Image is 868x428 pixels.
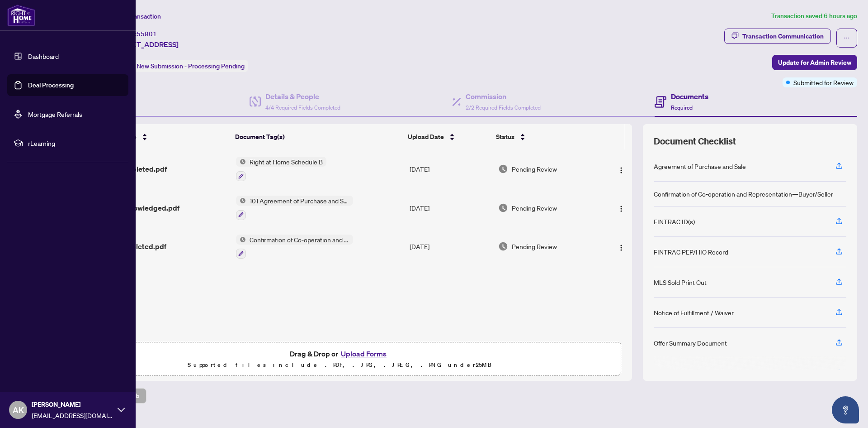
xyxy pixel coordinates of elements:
article: Transaction saved 6 hours ago [771,11,857,21]
span: Upload Date [408,132,444,142]
button: Logo [614,201,628,215]
button: Upload Forms [338,348,389,360]
span: Required [671,104,693,111]
img: Logo [618,244,625,251]
span: [EMAIL_ADDRESS][DOMAIN_NAME] [32,410,113,420]
div: FINTRAC PEP/HIO Record [654,247,728,257]
img: Status Icon [236,157,246,167]
span: Right at Home Schedule B [246,157,326,167]
button: Status IconRight at Home Schedule B [236,157,326,181]
img: Document Status [498,241,508,251]
button: Logo [614,162,628,176]
div: Transaction Communication [742,29,824,43]
a: Mortgage Referrals [28,110,82,118]
th: (3) File Name [94,124,232,149]
span: [STREET_ADDRESS] [112,39,179,50]
img: Document Status [498,203,508,213]
th: Upload Date [404,124,492,149]
span: [PERSON_NAME] [32,399,113,409]
span: 101 - Acknowledged.pdf [97,202,179,213]
p: Supported files include .PDF, .JPG, .JPEG, .PNG under 25 MB [64,360,615,370]
img: Status Icon [236,235,246,245]
h4: Documents [671,91,708,102]
img: Logo [618,205,625,212]
div: FINTRAC ID(s) [654,216,695,226]
span: ellipsis [844,35,850,41]
div: Confirmation of Co-operation and Representation—Buyer/Seller [654,189,833,199]
th: Status [492,124,599,149]
span: Status [496,132,514,142]
span: 2/2 Required Fields Completed [466,104,541,111]
a: Dashboard [28,52,59,60]
span: Pending Review [512,241,557,251]
button: Logo [614,239,628,254]
span: rLearning [28,138,122,148]
span: 4/4 Required Fields Completed [265,104,340,111]
span: Document Checklist [654,135,736,148]
img: Status Icon [236,196,246,206]
span: AK [13,404,24,416]
div: MLS Sold Print Out [654,277,707,287]
span: Pending Review [512,164,557,174]
span: Drag & Drop or [290,348,389,360]
div: Status: [112,60,248,72]
div: Notice of Fulfillment / Waiver [654,308,734,317]
a: Deal Processing [28,81,74,89]
button: Status Icon101 Agreement of Purchase and Sale - Condominium Resale [236,196,353,220]
span: Pending Review [512,203,557,213]
img: Logo [618,167,625,174]
span: New Submission - Processing Pending [137,62,245,70]
span: Drag & Drop orUpload FormsSupported files include .PDF, .JPG, .JPEG, .PNG under25MB [58,342,621,376]
div: Agreement of Purchase and Sale [654,161,746,171]
span: 55801 [137,30,157,38]
button: Update for Admin Review [772,55,857,70]
span: Confirmation of Co-operation and Representation—Buyer/Seller [246,235,353,245]
button: Open asap [832,396,859,423]
img: Document Status [498,164,508,174]
h4: Details & People [265,91,340,102]
div: Offer Summary Document [654,338,727,348]
button: Status IconConfirmation of Co-operation and Representation—Buyer/Seller [236,235,353,259]
th: Document Tag(s) [231,124,404,149]
span: 101 Agreement of Purchase and Sale - Condominium Resale [246,196,353,206]
button: Transaction Communication [724,29,831,44]
span: Update for Admin Review [778,55,851,70]
span: View Transaction [113,12,161,20]
span: Submitted for Review [793,77,854,87]
td: [DATE] [406,188,494,227]
td: [DATE] [406,227,494,266]
img: logo [7,5,35,26]
td: [DATE] [406,149,494,188]
h4: Commission [466,91,541,102]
